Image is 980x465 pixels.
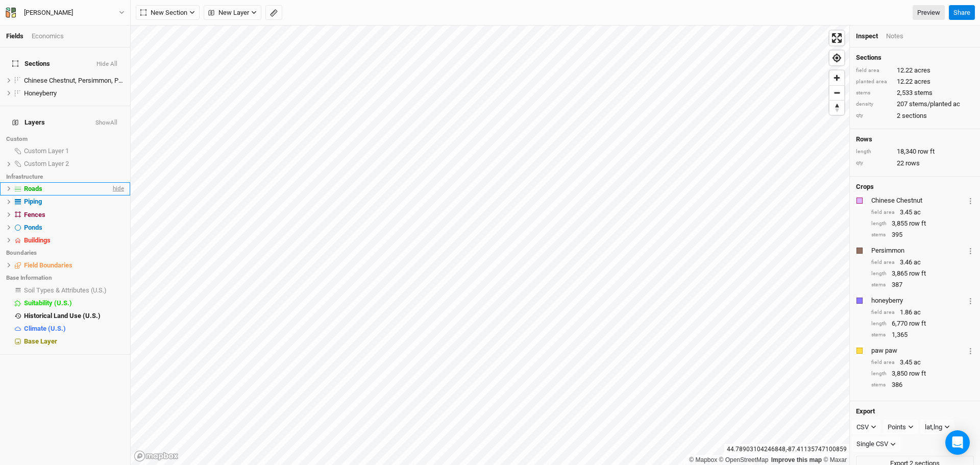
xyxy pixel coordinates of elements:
[871,296,965,305] div: honeyberry
[5,7,125,18] button: [PERSON_NAME]
[95,119,118,127] button: ShowAll
[24,77,139,84] span: Chinese Chestnut, Persimmon, Pawpaw
[24,261,124,270] div: Field Boundaries
[829,51,844,65] button: Find my location
[856,32,878,41] div: Inspect
[856,147,974,156] div: 18,340
[719,456,769,463] a: OpenStreetMap
[96,61,118,68] button: Hide All
[856,100,974,109] div: 207
[771,456,822,463] a: Improve this map
[856,67,892,75] div: field area
[852,420,881,435] button: CSV
[829,86,844,100] span: Zoom out
[829,70,844,85] button: Zoom in
[856,78,892,86] div: planted area
[914,77,930,86] span: acres
[967,345,974,356] button: Crop Usage
[24,77,124,85] div: Chinese Chestnut, Persimmon, Pawpaw
[140,8,187,18] span: New Section
[823,456,847,463] a: Maxar
[689,456,717,463] a: Mapbox
[829,100,844,115] button: Reset bearing to north
[902,111,927,120] span: sections
[945,430,970,455] div: Open Intercom Messenger
[24,198,124,206] div: Piping
[852,436,900,452] button: Single CSV
[909,100,960,109] span: stems/planted ac
[134,450,179,462] a: Mapbox logo
[886,32,903,41] div: Notes
[909,269,926,278] span: row ft
[871,346,965,355] div: paw paw
[871,259,895,266] div: field area
[265,5,282,20] button: Shortcut: M
[925,422,942,432] div: lat,lng
[24,89,57,97] span: Honeyberry
[871,281,887,289] div: stems
[871,380,974,389] div: 386
[856,77,974,86] div: 12.22
[856,111,974,120] div: 2
[856,407,974,415] h4: Export
[871,230,974,239] div: 395
[24,160,69,167] span: Custom Layer 2
[856,422,869,432] div: CSV
[856,183,874,191] h4: Crops
[883,420,918,435] button: Points
[24,312,124,320] div: Historical Land Use (U.S.)
[871,331,887,339] div: stems
[829,101,844,115] span: Reset bearing to north
[913,5,945,20] a: Preview
[24,8,73,18] div: Susan Hartzell
[24,337,124,346] div: Base Layer
[909,369,926,378] span: row ft
[856,101,892,108] div: density
[871,319,974,328] div: 6,770
[24,211,45,218] span: Fences
[24,236,51,244] span: Buildings
[6,32,23,40] a: Fields
[24,312,101,320] span: Historical Land Use (U.S.)
[856,112,892,119] div: qty
[888,422,906,432] div: Points
[24,147,124,155] div: Custom Layer 1
[914,308,921,317] span: ac
[967,295,974,306] button: Crop Usage
[871,231,887,239] div: stems
[856,54,974,62] h4: Sections
[871,208,974,217] div: 3.45
[871,369,974,378] div: 3,850
[856,159,974,168] div: 22
[32,32,64,41] div: Economics
[24,89,124,97] div: Honeyberry
[24,224,124,232] div: Ponds
[856,159,892,167] div: qty
[967,244,974,256] button: Crop Usage
[856,88,974,97] div: 2,533
[24,299,72,307] span: Suitability (U.S.)
[12,118,45,127] span: Layers
[871,196,965,205] div: Chinese Chestnut
[856,439,888,449] div: Single CSV
[856,66,974,75] div: 12.22
[914,358,921,367] span: ac
[24,286,107,294] span: Soil Types & Attributes (U.S.)
[208,8,249,18] span: New Layer
[24,185,42,192] span: Roads
[24,299,124,307] div: Suitability (U.S.)
[871,370,887,378] div: length
[871,220,887,228] div: length
[914,66,930,75] span: acres
[914,208,921,217] span: ac
[856,135,974,143] h4: Rows
[871,359,895,366] div: field area
[829,31,844,45] button: Enter fullscreen
[24,325,124,333] div: Climate (U.S.)
[871,358,974,367] div: 3.45
[111,182,124,195] span: hide
[24,8,73,18] div: [PERSON_NAME]
[871,320,887,328] div: length
[12,60,50,68] span: Sections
